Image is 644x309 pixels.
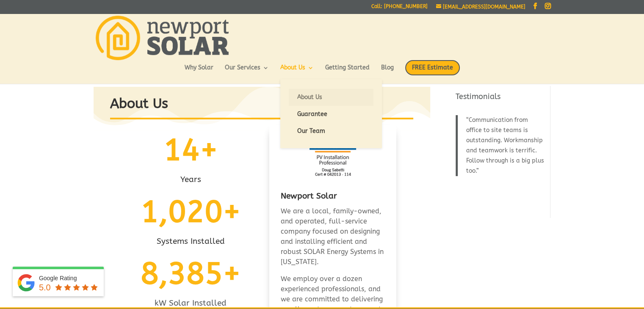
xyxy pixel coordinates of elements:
[405,60,460,75] span: FREE Estimate
[280,65,314,79] a: About Us
[289,106,373,123] a: Guarantee
[163,132,218,168] span: 14+
[141,256,241,292] span: 8,385+
[281,191,337,201] span: Newport Solar
[39,274,100,282] div: Google Rating
[127,174,254,190] h3: Years
[185,65,213,79] a: Why Solar
[456,115,545,176] blockquote: Communication from office to site teams is outstanding. Workmanship and teamwork is terrific. Fol...
[110,96,168,111] strong: About Us
[39,283,51,292] span: 5.0
[225,65,269,79] a: Our Services
[281,207,384,266] span: We are a local, family-owned, and operated, full-service company focused on designing and install...
[141,194,241,230] span: 1,020+
[127,236,254,251] h3: Systems Installed
[456,91,545,106] h4: Testimonials
[325,65,370,79] a: Getting Started
[405,60,460,84] a: FREE Estimate
[436,4,525,10] a: [EMAIL_ADDRESS][DOMAIN_NAME]
[381,65,394,79] a: Blog
[371,4,428,13] a: Call: [PHONE_NUMBER]
[310,125,356,178] img: Newport Solar PV Certified Installation Professional
[289,89,373,106] a: About Us
[289,123,373,140] a: Our Team
[96,16,229,60] img: Newport Solar | Solar Energy Optimized.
